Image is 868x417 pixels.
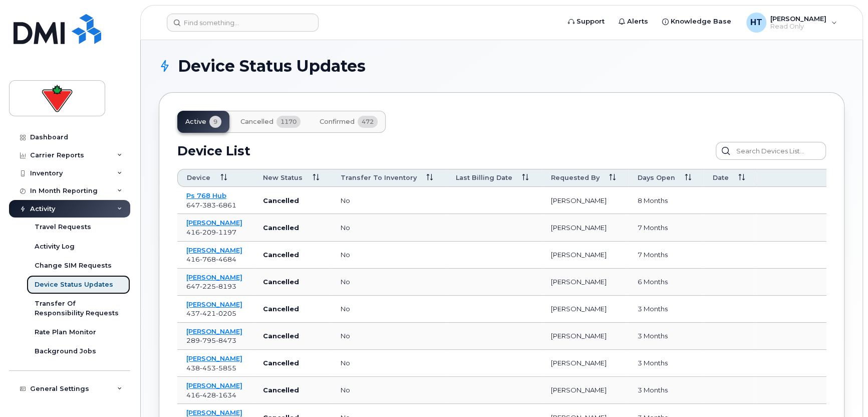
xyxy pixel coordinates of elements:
td: 3 months [629,377,704,404]
span: 1170 [276,116,301,128]
td: [PERSON_NAME] [541,242,628,269]
span: 472 [358,116,378,128]
span: 4684 [216,255,236,263]
td: [PERSON_NAME] [541,296,628,323]
td: 7 months [629,242,704,269]
td: 8 months [629,187,704,214]
td: no [332,323,447,350]
span: 421 [200,309,216,317]
a: [PERSON_NAME] [186,408,242,416]
span: New Status [263,173,303,182]
td: 3 months [629,350,704,377]
input: Search Devices List... [716,142,826,160]
span: 416 [186,391,236,399]
a: [PERSON_NAME] [186,246,242,254]
a: [PERSON_NAME] [186,354,242,362]
td: [PERSON_NAME] [541,323,628,350]
span: 1634 [216,391,236,399]
span: Requested By [550,173,599,182]
span: 0205 [216,309,236,317]
span: Last Billing Date [456,173,512,182]
td: Cancelled [254,350,331,377]
span: 383 [200,201,216,209]
td: Cancelled [254,323,331,350]
span: 1197 [216,228,236,236]
a: [PERSON_NAME] [186,273,242,281]
span: 428 [200,391,216,399]
span: 416 [186,228,236,236]
span: Transfer to inventory [341,173,417,182]
h2: Device List [177,143,250,158]
td: no [332,350,447,377]
a: [PERSON_NAME] [186,327,242,335]
span: 8193 [216,282,236,290]
td: no [332,377,447,404]
td: 6 months [629,269,704,296]
span: 795 [200,336,216,344]
span: Confirmed [320,118,355,126]
span: Cancelled [240,118,273,126]
td: Cancelled [254,269,331,296]
a: [PERSON_NAME] [186,300,242,308]
td: [PERSON_NAME] [541,214,628,241]
td: Cancelled [254,187,331,214]
td: [PERSON_NAME] [541,269,628,296]
span: 416 [186,255,236,263]
td: no [332,269,447,296]
td: Cancelled [254,296,331,323]
span: 437 [186,309,236,317]
td: 3 months [629,296,704,323]
span: Days Open [638,173,675,182]
span: 6861 [216,201,236,209]
td: Cancelled [254,242,331,269]
td: no [332,214,447,241]
td: 7 months [629,214,704,241]
span: Date [713,173,729,182]
span: 453 [200,364,216,372]
td: Cancelled [254,214,331,241]
td: no [332,242,447,269]
td: [PERSON_NAME] [541,187,628,214]
span: 5855 [216,364,236,372]
a: [PERSON_NAME] [186,381,242,389]
span: 647 [186,201,236,209]
span: 225 [200,282,216,290]
td: 3 months [629,323,704,350]
span: 209 [200,228,216,236]
span: 768 [200,255,216,263]
td: no [332,187,447,214]
span: 647 [186,282,236,290]
a: [PERSON_NAME] [186,219,242,227]
span: 289 [186,336,236,344]
td: [PERSON_NAME] [541,350,628,377]
span: 438 [186,364,236,372]
td: [PERSON_NAME] [541,377,628,404]
td: Cancelled [254,377,331,404]
span: 8473 [216,336,236,344]
a: Ps 768 Hub [186,191,226,199]
td: no [332,296,447,323]
span: Device Status Updates [178,59,366,74]
span: Device [187,173,210,182]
